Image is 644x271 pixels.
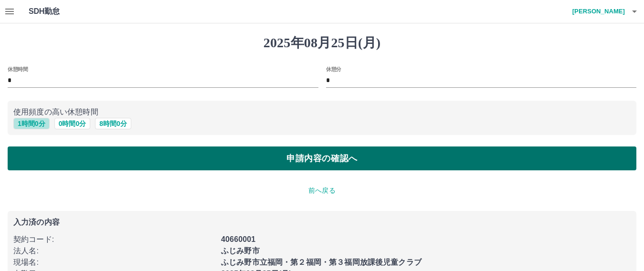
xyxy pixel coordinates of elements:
[13,245,215,257] p: 法人名 :
[13,257,215,268] p: 現場名 :
[221,247,260,255] b: ふじみ野市
[326,65,341,73] label: 休憩分
[8,146,636,170] button: 申請内容の確認へ
[13,118,50,129] button: 1時間0分
[54,118,91,129] button: 0時間0分
[13,234,215,245] p: 契約コード :
[8,186,636,196] p: 前へ戻る
[221,258,422,266] b: ふじみ野市立福岡・第２福岡・第３福岡放課後児童クラブ
[95,118,131,129] button: 8時間0分
[13,106,631,118] p: 使用頻度の高い休憩時間
[8,65,28,73] label: 休憩時間
[8,35,636,51] h1: 2025年08月25日(月)
[13,219,631,226] p: 入力済の内容
[221,235,255,243] b: 40660001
